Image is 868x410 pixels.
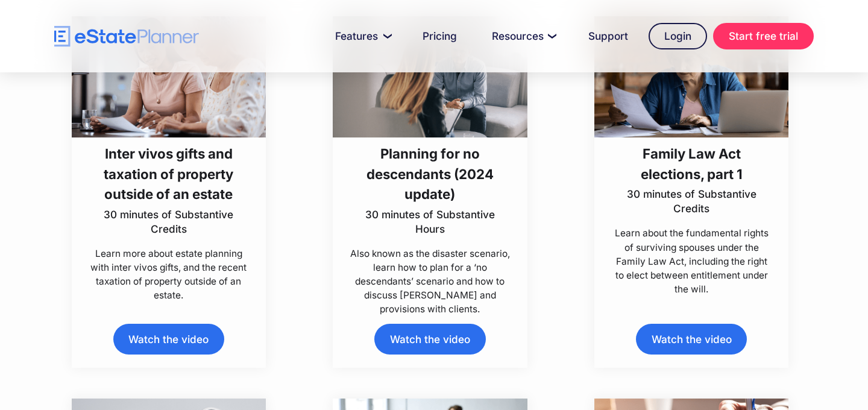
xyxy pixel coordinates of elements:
p: 30 minutes of Substantive Credits [611,187,772,216]
h3: Family Law Act elections, part 1 [611,143,772,184]
a: Resources [477,24,568,48]
a: Planning for no descendants (2024 update)30 minutes of Substantive HoursAlso known as the disaste... [333,16,527,317]
a: Login [649,23,707,49]
a: Family Law Act elections, part 130 minutes of Substantive CreditsLearn about the fundamental righ... [594,16,788,296]
a: Start free trial [713,23,814,49]
a: Features [321,24,402,48]
p: Learn about the fundamental rights of surviving spouses under the Family Law Act, including the r... [611,226,772,296]
h3: Inter vivos gifts and taxation of property outside of an estate [88,143,249,204]
p: 30 minutes of Substantive Hours [350,207,511,236]
a: Inter vivos gifts and taxation of property outside of an estate30 minutes of Substantive CreditsL... [72,16,266,303]
p: 30 minutes of Substantive Credits [88,207,249,236]
a: Watch the video [636,324,747,355]
a: home [54,26,199,47]
p: Learn more about estate planning with inter vivos gifts, and the recent taxation of property outs... [88,247,249,303]
a: Watch the video [113,324,224,355]
h3: Planning for no descendants (2024 update) [350,143,511,204]
a: Support [574,24,643,48]
a: Pricing [408,24,471,48]
a: Watch the video [374,324,485,355]
p: Also known as the disaster scenario, learn how to plan for a ‘no descendants’ scenario and how to... [350,247,511,317]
